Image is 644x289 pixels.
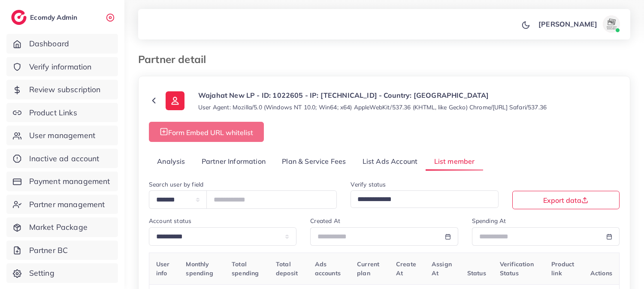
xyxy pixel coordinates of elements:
[310,217,340,225] label: Created At
[29,176,110,187] span: Payment management
[149,152,194,171] a: Analysis
[194,152,274,171] a: Partner Information
[6,195,118,214] a: Partner management
[138,53,213,66] h3: Partner detail
[11,10,79,25] a: logoEcomdy Admin
[472,217,506,225] label: Spending At
[149,180,203,189] label: Search user by field
[29,61,92,72] span: Verify information
[426,152,483,171] a: List member
[357,260,379,277] span: Current plan
[6,241,118,260] a: Partner BC
[354,152,426,171] a: List Ads Account
[6,34,118,54] a: Dashboard
[29,38,69,49] span: Dashboard
[512,191,620,209] button: Export data
[543,197,588,204] span: Export data
[551,260,574,277] span: Product link
[6,149,118,169] a: Inactive ad account
[149,122,264,142] button: Form Embed URL whitelist
[276,260,298,277] span: Total deposit
[198,90,547,100] p: Wajahat New LP - ID: 1022605 - IP: [TECHNICAL_ID] - Country: [GEOGRAPHIC_DATA]
[590,269,612,277] span: Actions
[29,130,95,141] span: User management
[6,57,118,77] a: Verify information
[6,126,118,145] a: User management
[30,13,79,21] h2: Ecomdy Admin
[6,172,118,191] a: Payment management
[29,107,77,118] span: Product Links
[11,10,27,25] img: logo
[351,180,386,189] label: Verify status
[354,193,487,206] input: Search for option
[534,15,623,33] a: [PERSON_NAME]avatar
[6,263,118,283] a: Setting
[603,15,620,33] img: avatar
[538,19,597,29] p: [PERSON_NAME]
[29,199,105,210] span: Partner management
[166,91,184,110] img: ic-user-info.36bf1079.svg
[396,260,416,277] span: Create At
[156,260,170,277] span: User info
[6,103,118,123] a: Product Links
[29,268,54,279] span: Setting
[149,217,191,225] label: Account status
[274,152,354,171] a: Plan & Service Fees
[29,245,68,256] span: Partner BC
[500,260,534,277] span: Verification Status
[6,217,118,237] a: Market Package
[186,260,213,277] span: Monthly spending
[29,222,88,233] span: Market Package
[29,84,101,95] span: Review subscription
[6,80,118,99] a: Review subscription
[351,190,498,208] div: Search for option
[315,260,341,277] span: Ads accounts
[29,153,100,164] span: Inactive ad account
[232,260,259,277] span: Total spending
[198,103,547,111] small: User Agent: Mozilla/5.0 (Windows NT 10.0; Win64; x64) AppleWebKit/537.36 (KHTML, like Gecko) Chro...
[432,260,452,277] span: Assign At
[467,269,486,277] span: Status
